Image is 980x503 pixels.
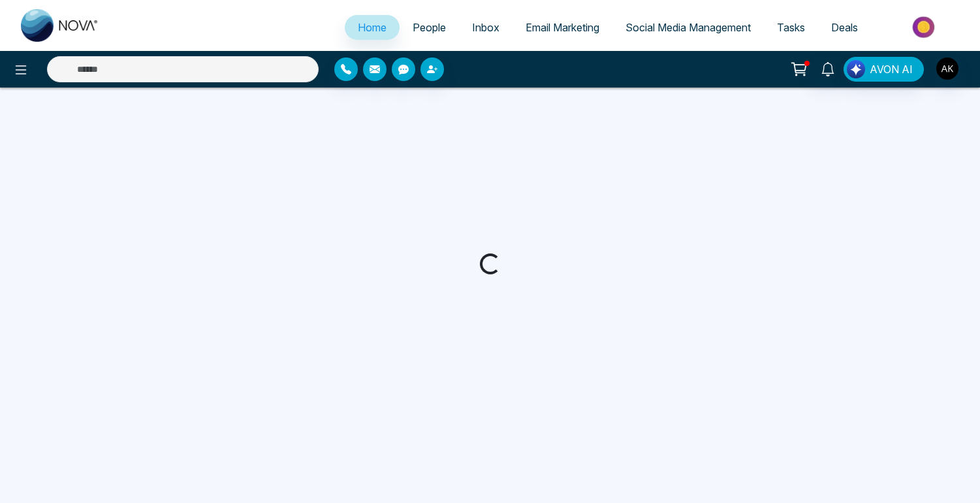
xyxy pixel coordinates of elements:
[625,21,751,34] span: Social Media Management
[472,21,499,34] span: Inbox
[844,57,924,82] button: AVON AI
[400,15,459,40] a: People
[877,12,972,42] img: Market-place.gif
[936,57,958,80] img: User Avatar
[870,61,913,77] span: AVON AI
[513,15,612,40] a: Email Marketing
[764,15,818,40] a: Tasks
[847,60,865,78] img: Lead Flow
[358,21,387,34] span: Home
[459,15,513,40] a: Inbox
[21,9,99,42] img: Nova CRM Logo
[526,21,599,34] span: Email Marketing
[831,21,858,34] span: Deals
[818,15,871,40] a: Deals
[345,15,400,40] a: Home
[777,21,805,34] span: Tasks
[413,21,446,34] span: People
[612,15,764,40] a: Social Media Management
